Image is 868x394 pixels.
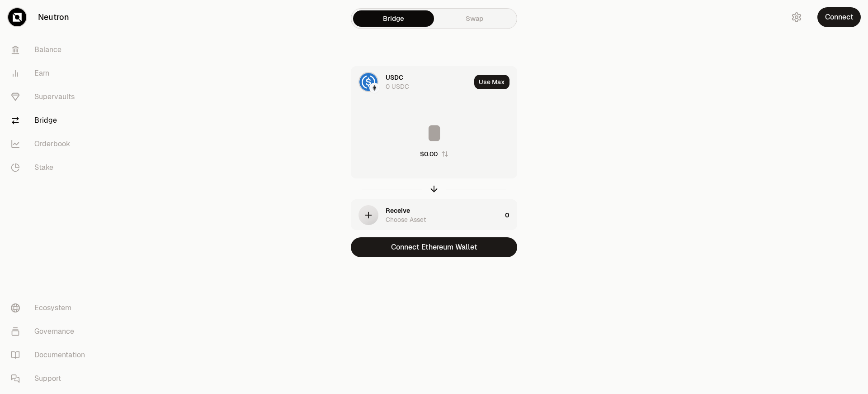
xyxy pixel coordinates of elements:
button: Connect Ethereum Wallet [351,237,517,257]
a: Bridge [353,10,434,27]
a: Governance [4,320,98,343]
a: Orderbook [4,132,98,156]
div: ReceiveChoose Asset [351,200,501,231]
div: 0 [505,200,517,231]
div: 0 USDC [386,82,409,91]
a: Swap [434,10,515,27]
img: Ethereum Logo [370,84,378,92]
a: Stake [4,156,98,179]
a: Supervaults [4,85,98,109]
a: Balance [4,38,98,62]
a: Support [4,367,98,390]
a: Ecosystem [4,296,98,320]
div: $0.00 [420,149,438,159]
div: Receive [386,206,410,215]
button: Connect [817,7,861,27]
div: USDC LogoEthereum LogoUSDC0 USDC [351,67,471,97]
button: Use Max [474,75,509,89]
button: ReceiveChoose Asset0 [351,200,517,231]
a: Documentation [4,343,98,367]
button: $0.00 [420,149,448,159]
div: USDC [386,73,403,82]
a: Bridge [4,109,98,132]
a: Earn [4,62,98,85]
img: USDC Logo [359,73,377,91]
div: Choose Asset [386,215,426,224]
